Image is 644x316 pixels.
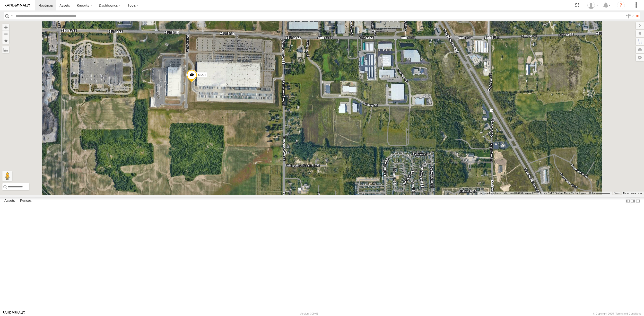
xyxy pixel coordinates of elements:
[2,198,17,204] label: Assets
[10,12,14,19] label: Search Query
[589,192,596,194] span: 100 m
[300,312,318,315] div: Version: 309.01
[587,192,612,195] button: Map Scale: 100 m per 57 pixels
[18,198,34,204] label: Fences
[5,4,30,7] img: rand-logo.svg
[2,24,9,30] button: Zoom in
[593,312,641,315] div: © Copyright 2025 -
[586,2,600,9] div: Miky Transport
[198,73,206,77] span: 53238
[636,54,644,61] label: Map Settings
[623,192,643,194] a: Report a map error
[617,1,625,9] i: ?
[480,192,501,195] button: Keyboard shortcuts
[630,197,635,204] label: Dock Summary Table to the Right
[2,30,9,37] button: Zoom out
[2,171,12,181] button: Drag Pegman onto the map to open Street View
[626,197,630,204] label: Dock Summary Table to the Left
[2,37,9,44] button: Zoom Home
[2,46,9,53] label: Measure
[3,311,25,316] a: Visit our Website
[504,192,586,194] span: Map data ©2025 Imagery ©2025 Airbus, CNES / Airbus, Maxar Technologies
[616,312,641,315] a: Terms and Conditions
[624,12,635,19] label: Search Filter Options
[635,197,640,204] label: Hide Summary Table
[614,192,619,194] a: Terms (opens in new tab)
